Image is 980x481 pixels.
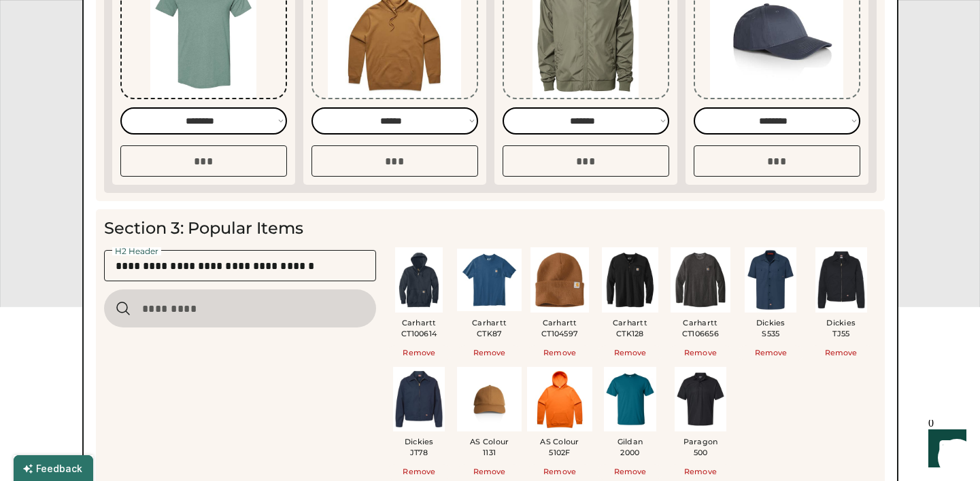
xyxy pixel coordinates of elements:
button: Remove [387,345,452,361]
div: Carhartt CT106656 [682,318,719,340]
button: Remove [457,345,522,361]
img: 500-Black-Front.jpg [668,367,732,431]
img: 1131_ACCESS_CANVAS_CAP_CAMEL_FRONT.jpg [457,367,522,431]
div: Dickies TJ55 [826,318,856,340]
button: Remove [387,464,452,480]
div: Carhartt CT104597 [541,318,578,340]
button: Remove [668,345,732,361]
button: Remove [457,464,522,480]
div: Gildan 2000 [618,437,643,459]
img: S535-Dark_Navy-Front.jpg [739,247,803,312]
img: JT78-Dark_Navy-Front.jpg [387,367,452,431]
div: AS Colour 5102F [540,437,579,459]
button: Remove [527,464,592,480]
div: Section 3: Popular Items [104,217,303,239]
button: Remove [809,345,873,361]
img: 2000-Galapagos_Blue-Front.jpg [598,367,662,431]
img: 5102F_STENCIL_SAFETY_HOOD_SAFETY_ORANGE__68547.jpg [527,367,592,431]
img: Api-URL-2024-12-04T19-11-59-74_clipped_rev_1.jpeg [598,247,662,312]
img: TJ55-Black-Front.jpg [809,247,873,312]
div: AS Colour 1131 [470,437,509,459]
div: H2 Header [112,247,161,255]
div: Carhartt CTK87 [472,318,507,340]
button: Remove [598,464,662,480]
div: Dickies S535 [756,318,785,340]
div: Carhartt CT100614 [401,318,437,340]
button: Remove [739,345,803,361]
img: Api-URL-2024-12-04T19-18-13-463_clipped_rev_1.jpeg [457,247,522,312]
img: Api-URL-2024-12-04T19-05-50-47_clipped_rev_1.jpeg [387,247,452,312]
div: Paragon 500 [683,437,718,459]
button: Remove [598,345,662,361]
div: Carhartt CTK128 [613,318,647,340]
img: Api-URL-2024-12-04T19-20-03-478_clipped_rev_1.jpeg [668,247,732,312]
button: Remove [527,345,592,361]
button: Remove [668,464,732,480]
div: Dickies JT78 [405,437,434,459]
iframe: Front Chat [915,420,974,478]
img: Api-URL-2024-12-04T19-35-22-251_clipped_rev_1.jpeg [527,247,592,312]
